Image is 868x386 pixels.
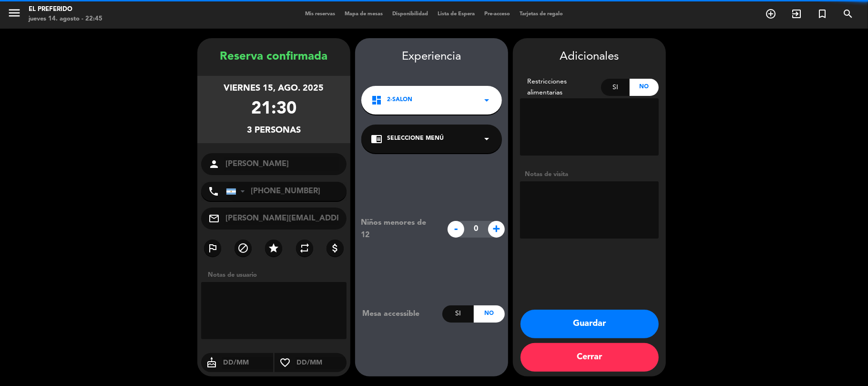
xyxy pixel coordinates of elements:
i: mail_outline [208,213,220,224]
i: search [842,8,854,20]
div: Restricciones alimentarias [520,76,601,98]
input: DD/MM [296,357,347,369]
i: turned_in_not [817,8,828,20]
div: Si [601,79,630,96]
span: Pre-acceso [480,11,515,17]
div: Adicionales [520,48,659,66]
span: + [488,221,505,238]
span: Tarjetas de regalo [515,11,568,17]
i: arrow_drop_down [481,94,492,106]
div: Notas de visita [520,169,659,179]
div: viernes 15, ago. 2025 [224,82,324,95]
div: Mesa accessible [355,308,442,320]
div: Niños menores de 12 [354,217,443,241]
span: Disponibilidad [388,11,433,17]
div: jueves 14. agosto - 22:45 [29,14,102,24]
div: 3 personas [247,124,301,137]
div: Experiencia [355,48,508,66]
i: repeat [299,242,310,254]
span: Mapa de mesas [340,11,388,17]
i: menu [7,6,21,20]
i: outlined_flag [207,242,218,254]
div: No [630,79,659,96]
i: favorite_border [275,357,296,368]
button: Guardar [521,310,659,338]
div: 21:30 [251,95,296,124]
input: DD/MM [222,357,273,369]
i: exit_to_app [791,8,802,20]
span: Seleccione Menú [387,134,444,144]
i: add_circle_outline [765,8,776,20]
i: block [237,242,249,254]
i: arrow_drop_down [481,133,492,145]
i: cake [201,357,222,368]
span: Lista de Espera [433,11,480,17]
i: attach_money [329,242,341,254]
div: Si [442,305,473,323]
button: Cerrar [521,343,659,372]
i: person [208,158,220,170]
div: Argentina: +54 [226,182,248,200]
button: menu [7,6,21,23]
i: phone [208,186,219,197]
div: Reserva confirmada [197,48,350,66]
i: chrome_reader_mode [371,133,382,145]
div: El Preferido [29,5,102,14]
span: - [448,221,464,238]
div: No [474,305,505,323]
i: star [268,242,279,254]
div: Notas de usuario [203,270,350,280]
i: dashboard [371,94,382,106]
span: 2-SALON [387,95,412,105]
span: Mis reservas [300,11,340,17]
